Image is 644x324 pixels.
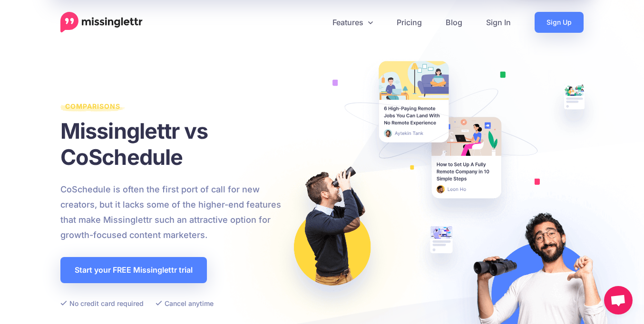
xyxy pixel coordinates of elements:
p: CoSchedule is often the first port of call for new creators, but it lacks some of the higher-end ... [60,182,286,243]
div: Open chat [604,286,633,314]
a: Sign Up [535,12,584,33]
li: Cancel anytime [156,297,214,309]
li: No credit card required [60,297,144,309]
a: Pricing [385,12,434,33]
a: Home [60,12,143,33]
a: Sign In [474,12,523,33]
h1: Missinglettr vs CoSchedule [60,118,286,170]
span: Comparisons [60,102,125,115]
a: Blog [434,12,474,33]
a: Start your FREE Missinglettr trial [60,257,207,283]
a: Features [321,12,385,33]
